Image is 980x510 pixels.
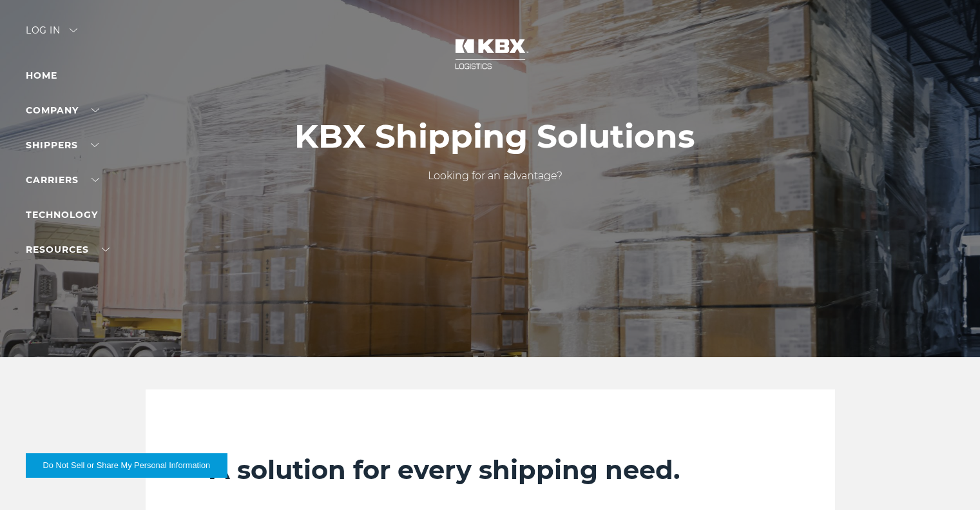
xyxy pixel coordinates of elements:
[26,104,99,116] a: Company
[442,26,539,83] img: kbx logo
[26,26,77,44] div: Log in
[26,244,110,255] a: RESOURCES
[70,28,77,32] img: arrow
[26,453,227,478] button: Do Not Sell or Share My Personal Information
[26,209,98,221] a: Technology
[294,168,695,184] p: Looking for an advantage?
[26,174,99,186] a: Carriers
[26,139,99,151] a: SHIPPERS
[210,454,771,486] h2: A solution for every shipping need.
[294,118,695,155] h1: KBX Shipping Solutions
[26,70,57,81] a: Home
